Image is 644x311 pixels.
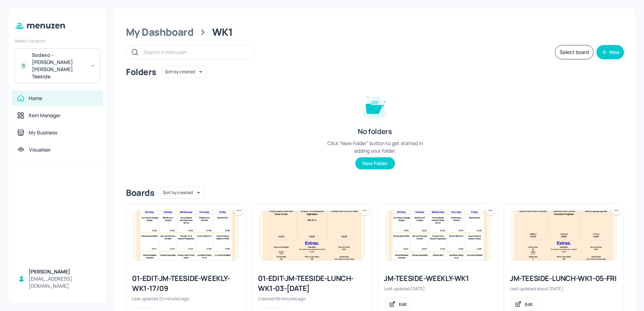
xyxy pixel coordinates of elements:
img: 2025-09-15-17579398326155yveigcnbm4.jpeg [386,211,490,260]
div: My Dashboard [126,26,194,39]
div: S [19,61,28,70]
img: 2025-09-17-1758101127035v9pt4dfz05.jpeg [134,211,238,260]
div: Sort by created [160,186,204,200]
div: Visualiser [29,146,51,153]
div: Click “New Folder” button to get started in adding your folder. [321,139,429,154]
div: JM-TEESIDE-LUNCH-WK1-05-FRI [510,273,618,283]
div: WK1 [212,26,233,39]
div: [PERSON_NAME] [29,268,97,275]
img: 2025-08-07-1754565320536ui4yuh09h1.jpeg [512,211,616,260]
div: My Business [29,129,57,136]
div: Edit [399,301,407,307]
button: New Folder [355,157,395,169]
div: Last updated 22 minutes ago. [132,296,240,302]
img: folder-empty [357,88,393,124]
div: Created 36 minutes ago. [258,296,366,302]
input: Search in Menuzen [143,47,247,57]
div: Sodexo - [PERSON_NAME] [PERSON_NAME] Teeside [32,51,86,80]
div: JM-TEESIDE-WEEKLY-WK1 [384,273,492,283]
div: Boards [126,187,154,198]
div: 01-EDIT-JM-TEESIDE-WEEKLY-WK1-17/09 [132,273,240,293]
button: Select board [555,45,594,59]
div: Last updated [DATE]. [384,286,492,292]
div: Sort by created [162,65,206,79]
div: New [609,50,620,55]
div: Folders [126,66,156,78]
div: Item Manager [29,112,60,119]
img: 2025-09-17-1758099641170k31tyexahlo.jpeg [260,211,364,260]
div: [EMAIL_ADDRESS][DOMAIN_NAME] [29,275,97,290]
div: Home [29,95,42,102]
div: Last updated about [DATE]. [510,286,618,292]
div: Select Location [14,38,100,44]
div: 01-EDIT-JM-TEESIDE-LUNCH-WK1-03-[DATE] [258,273,366,293]
div: Edit [525,301,533,307]
button: New [596,45,624,59]
div: No folders [358,127,392,137]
